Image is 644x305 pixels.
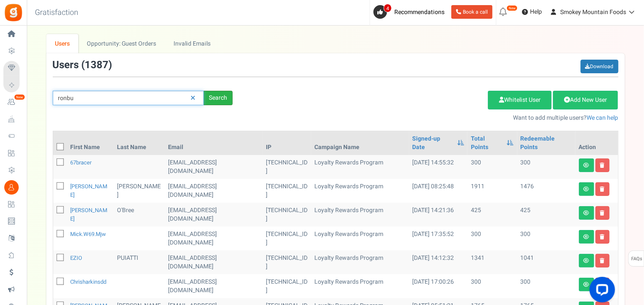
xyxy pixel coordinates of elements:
[46,34,79,53] a: Users
[451,5,493,19] a: Book a call
[262,274,311,298] td: [TECHNICAL_ID]
[67,131,114,155] th: First Name
[4,3,23,22] img: Gratisfaction
[71,230,106,238] a: mick.w69.mjw
[26,4,88,21] h3: Gratisfaction
[507,5,518,11] em: New
[262,179,311,203] td: [TECHNICAL_ID]
[114,250,164,274] td: PUIATTI
[413,135,453,152] a: Signed-up Date
[71,158,92,167] a: 67bracer
[600,210,605,216] i: Delete user
[165,227,262,250] td: customer
[517,227,576,250] td: 300
[584,210,590,216] i: View details
[409,203,468,227] td: [DATE] 14:21:36
[53,60,112,71] h3: Users ( )
[311,155,409,179] td: Loyalty Rewards Program
[581,60,618,73] a: Download
[600,163,605,168] i: Delete user
[584,187,590,192] i: View details
[471,135,502,152] a: Total Points
[521,135,572,152] a: Redeemable Points
[245,114,618,122] p: Want to add multiple users?
[186,91,199,106] a: Reset
[519,5,545,19] a: Help
[78,34,165,53] a: Opportunity: Guest Orders
[517,250,576,274] td: 1041
[311,274,409,298] td: Loyalty Rewards Program
[71,182,108,199] a: [PERSON_NAME]
[114,179,164,203] td: [PERSON_NAME]
[394,8,445,17] span: Recommendations
[71,206,108,223] a: [PERSON_NAME]
[262,155,311,179] td: [TECHNICAL_ID]
[576,131,618,155] th: Action
[600,258,605,263] i: Delete user
[311,203,409,227] td: Loyalty Rewards Program
[409,274,468,298] td: [DATE] 17:00:26
[85,58,109,72] span: 1387
[587,113,618,122] a: We can help
[262,250,311,274] td: [TECHNICAL_ID]
[467,227,517,250] td: 300
[53,91,204,105] input: Search by email or name
[517,155,576,179] td: 300
[14,94,25,100] em: New
[560,8,626,17] span: Smokey Mountain Foods
[3,95,23,109] a: New
[600,187,605,192] i: Delete user
[71,278,107,286] a: chrisharkinsdd
[373,5,448,19] a: 4 Recommendations
[311,179,409,203] td: Loyalty Rewards Program
[631,251,642,267] span: FAQs
[517,274,576,298] td: 300
[409,227,468,250] td: [DATE] 17:35:52
[165,203,262,227] td: customer
[311,250,409,274] td: Loyalty Rewards Program
[114,203,164,227] td: O'Bree
[528,8,542,16] span: Help
[262,131,311,155] th: IP
[409,155,468,179] td: [DATE] 14:55:32
[204,91,233,105] div: Search
[165,34,219,53] a: Invalid Emails
[311,131,409,155] th: Campaign Name
[165,179,262,203] td: customer
[467,179,517,203] td: 1911
[467,250,517,274] td: 1341
[71,254,83,262] a: EZIO
[517,179,576,203] td: 1476
[165,155,262,179] td: customer
[262,203,311,227] td: [TECHNICAL_ID]
[488,91,552,109] a: Whitelist User
[114,131,164,155] th: Last Name
[467,155,517,179] td: 300
[409,250,468,274] td: [DATE] 14:12:32
[553,91,618,109] a: Add New User
[600,234,605,239] i: Delete user
[165,250,262,274] td: customer
[262,227,311,250] td: [TECHNICAL_ID]
[384,4,392,12] span: 4
[584,234,590,239] i: View details
[409,179,468,203] td: [DATE] 08:25:48
[165,131,262,155] th: Email
[311,227,409,250] td: Loyalty Rewards Program
[467,203,517,227] td: 425
[517,203,576,227] td: 425
[165,274,262,298] td: customer
[584,258,590,263] i: View details
[584,163,590,168] i: View details
[467,274,517,298] td: 300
